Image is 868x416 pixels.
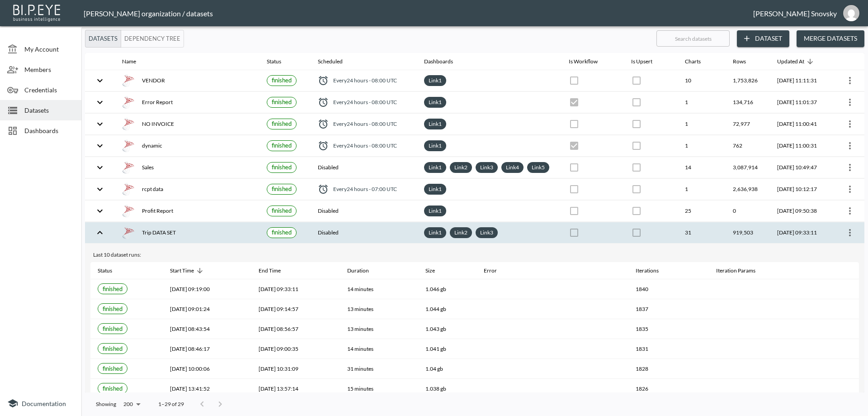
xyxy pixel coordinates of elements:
[103,345,123,352] span: finished
[733,56,758,67] span: Rows
[122,205,135,217] img: mssql icon
[476,162,498,173] div: Link3
[311,222,417,244] th: Disabled
[726,157,770,178] th: 3,087,914
[777,56,816,67] span: Updated At
[624,157,678,178] th: {"type":{},"key":null,"ref":null,"props":{"disabled":true,"color":"primary","style":{"padding":0}...
[340,319,418,339] th: 13 minutes
[770,201,831,222] th: 2025-09-09, 09:50:38
[624,222,678,244] th: {"type":{},"key":null,"ref":null,"props":{"disabled":true,"color":"primary","style":{"padding":0}...
[624,135,678,157] th: {"type":{},"key":null,"ref":null,"props":{"disabled":true,"color":"primary","style":{"padding":0}...
[333,185,397,193] span: Every 24 hours - 07:00 UTC
[561,157,624,178] th: {"type":{},"key":null,"ref":null,"props":{"disabled":true,"checked":false,"color":"primary","styl...
[424,162,446,173] div: Link1
[115,179,259,200] th: {"type":"div","key":null,"ref":null,"props":{"style":{"display":"flex","gap":16,"alignItems":"cen...
[92,203,108,219] button: expand row
[424,119,446,129] div: Link1
[85,30,121,48] button: Datasets
[272,207,292,214] span: finished
[716,265,755,276] div: Iteration Params
[425,265,435,276] div: Size
[122,205,252,217] div: Profit Report
[122,96,135,109] img: mssql icon
[272,77,292,84] span: finished
[831,157,864,178] th: {"type":{"isMobxInjector":true,"displayName":"inject-with-userStore-stripeStore-datasetsStore(Obj...
[259,157,311,178] th: {"type":{},"key":null,"ref":null,"props":{"size":"small","label":{"type":{},"key":null,"ref":null...
[569,56,609,67] span: Is Workflow
[831,135,864,157] th: {"type":{"isMobxInjector":true,"displayName":"inject-with-userStore-stripeStore-datasetsStore(Obj...
[816,359,859,379] th: {"key":null,"ref":null,"props":{},"_owner":null}
[115,135,259,157] th: {"type":"div","key":null,"ref":null,"props":{"style":{"display":"flex","gap":16,"alignItems":"cen...
[259,70,311,91] th: {"type":{},"key":null,"ref":null,"props":{"size":"small","label":{"type":{},"key":null,"ref":null...
[122,183,135,196] img: mssql icon
[418,319,476,339] th: 1.043 gb
[843,204,857,218] button: more
[424,184,446,195] div: Link1
[733,56,746,67] div: Rows
[122,118,252,130] div: NO INVOICE
[816,299,859,319] th: {"key":null,"ref":null,"props":{},"_owner":null}
[816,279,859,299] th: {"key":null,"ref":null,"props":{},"_owner":null}
[770,135,831,157] th: 2025-09-09, 11:00:31
[816,379,859,399] th: {"key":null,"ref":null,"props":{},"_owner":null}
[569,56,598,67] div: Is Workflow
[347,265,369,276] div: Duration
[158,400,184,408] p: 1–29 of 29
[427,140,443,151] a: Link1
[311,179,417,200] th: {"type":"div","key":null,"ref":null,"props":{"style":{"display":"flex","alignItems":"center","col...
[656,27,730,50] input: Search datasets
[340,379,418,399] th: 15 minutes
[843,160,857,175] button: more
[424,75,446,86] div: Link1
[628,359,709,379] th: 1828
[628,319,709,339] th: 1835
[678,157,725,178] th: 14
[726,70,770,91] th: 1,753,826
[251,339,340,359] th: 2025-09-04, 09:00:35
[7,398,74,409] a: Documentation
[726,201,770,222] th: 0
[831,92,864,113] th: {"type":{"isMobxInjector":true,"displayName":"inject-with-userStore-stripeStore-datasetsStore(Obj...
[115,157,259,178] th: {"type":"div","key":null,"ref":null,"props":{"style":{"display":"flex","gap":16,"alignItems":"cen...
[561,201,624,222] th: {"type":{},"key":null,"ref":null,"props":{"disabled":true,"checked":false,"color":"primary","styl...
[685,56,701,67] div: Charts
[347,265,381,276] span: Duration
[424,140,446,151] div: Link1
[484,265,509,276] span: Error
[311,157,417,178] th: Disabled
[272,229,292,236] span: finished
[716,265,767,276] span: Iteration Params
[170,265,194,276] div: Start Time
[424,56,453,67] div: Dashboards
[417,114,561,135] th: {"type":"div","key":null,"ref":null,"props":{"style":{"display":"flex","flexWrap":"wrap","gap":6}...
[843,139,857,153] button: more
[726,114,770,135] th: 72,977
[624,201,678,222] th: {"type":{},"key":null,"ref":null,"props":{"disabled":true,"color":"primary","style":{"padding":0}...
[98,265,124,276] span: Status
[122,161,252,174] div: Sales
[267,56,281,67] div: Status
[251,319,340,339] th: 2025-09-07, 08:56:57
[770,70,831,91] th: 2025-09-09, 11:11:31
[122,56,136,67] div: Name
[631,56,664,67] span: Is Upsert
[92,73,108,88] button: expand row
[318,56,343,67] div: Scheduled
[561,70,624,91] th: {"type":{},"key":null,"ref":null,"props":{"disabled":true,"checked":false,"color":"primary","styl...
[484,265,497,276] div: Error
[417,92,561,113] th: {"type":"div","key":null,"ref":null,"props":{"style":{"display":"flex","flexWrap":"wrap","gap":6}...
[843,182,857,196] button: more
[777,56,804,67] div: Updated At
[259,92,311,113] th: {"type":{},"key":null,"ref":null,"props":{"size":"small","label":{"type":{},"key":null,"ref":null...
[678,222,725,244] th: 31
[678,201,725,222] th: 25
[318,56,354,67] span: Scheduled
[418,379,476,399] th: 1.038 gb
[770,157,831,178] th: 2025-09-09, 10:49:47
[103,305,123,312] span: finished
[122,74,252,87] div: VENDOR
[24,85,74,95] span: Credentials
[417,157,561,178] th: {"type":"div","key":null,"ref":null,"props":{"style":{"display":"flex","flexWrap":"wrap","gap":6}...
[453,227,469,238] a: Link2
[424,227,446,238] div: Link1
